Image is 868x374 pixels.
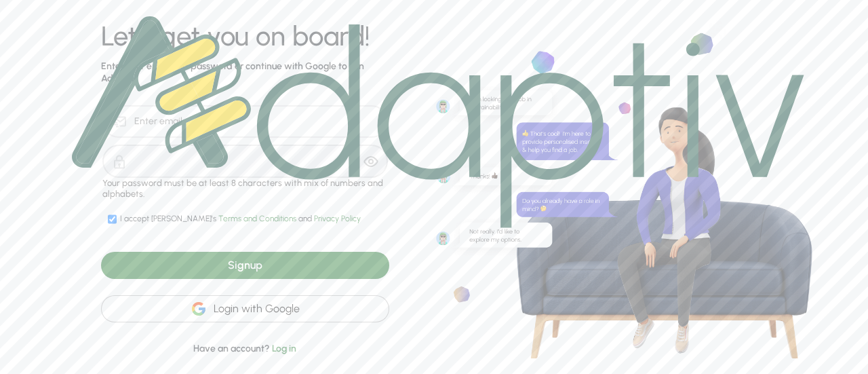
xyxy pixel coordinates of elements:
div: Signup [101,252,389,279]
div: Login with Google [101,295,389,322]
img: google-icon.2f27fcd6077ff8336a97d9c3f95f339d.svg [191,301,207,317]
span: Log in [272,343,296,354]
img: logo.1749501288befa47a911bf1f7fa84db0.svg [72,16,804,228]
div: Have an account? [101,326,389,356]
